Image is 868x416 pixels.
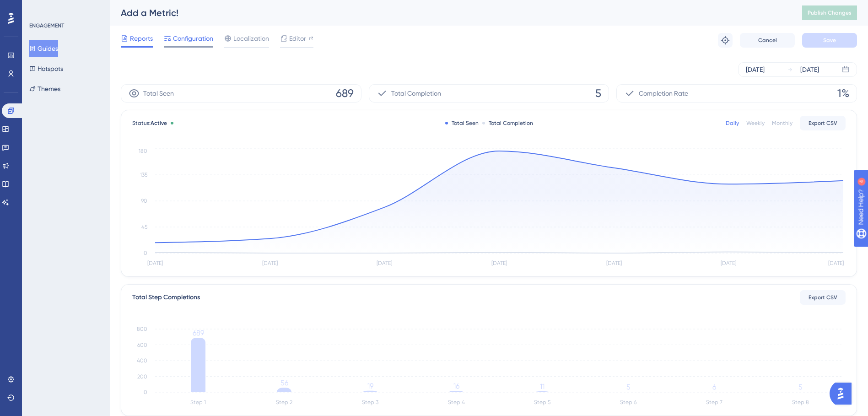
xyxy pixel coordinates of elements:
button: Publish Changes [802,5,857,20]
div: Total Step Completions [132,292,200,303]
span: 1% [837,86,849,101]
button: Export CSV [800,290,846,305]
button: Cancel [740,33,795,48]
span: Export CSV [809,119,837,127]
tspan: 600 [137,342,147,348]
div: [DATE] [800,64,819,75]
tspan: Step 3 [362,399,378,405]
span: Status: [132,119,167,127]
span: Reports [130,33,153,44]
tspan: 400 [137,357,147,364]
tspan: Step 5 [534,399,550,405]
tspan: [DATE] [491,260,507,266]
tspan: 5 [626,383,631,391]
tspan: 0 [144,250,147,256]
iframe: UserGuiding AI Assistant Launcher [830,380,857,407]
tspan: [DATE] [377,260,392,266]
tspan: 6 [712,383,716,391]
button: Hotspots [29,60,63,77]
button: Themes [29,81,60,97]
span: Editor [289,33,306,44]
tspan: [DATE] [262,260,278,266]
div: [DATE] [746,64,765,75]
span: Save [823,37,836,44]
span: 5 [595,86,601,101]
button: Export CSV [800,116,846,130]
tspan: 90 [141,198,147,204]
span: Publish Changes [808,9,852,16]
button: Save [802,33,857,48]
tspan: Step 2 [276,399,292,405]
tspan: Step 7 [706,399,722,405]
tspan: 135 [140,172,147,178]
tspan: 19 [367,382,373,390]
div: Add a Metric! [121,6,779,19]
tspan: [DATE] [828,260,844,266]
span: Total Seen [143,88,174,99]
button: Guides [29,40,58,57]
div: Weekly [746,119,765,127]
tspan: 180 [139,148,147,154]
div: ENGAGEMENT [29,22,64,29]
tspan: Step 6 [620,399,636,405]
span: Cancel [758,37,777,44]
tspan: Step 4 [448,399,465,405]
tspan: [DATE] [606,260,622,266]
span: Configuration [173,33,213,44]
div: 4 [64,5,66,12]
tspan: 16 [453,382,459,390]
tspan: 800 [137,326,147,332]
span: Export CSV [809,294,837,301]
tspan: Step 1 [190,399,206,405]
tspan: 200 [137,373,147,380]
tspan: 45 [141,224,147,230]
span: 689 [336,86,354,101]
tspan: 0 [144,389,147,395]
tspan: 56 [280,378,288,387]
span: Localization [233,33,269,44]
span: Completion Rate [639,88,688,99]
tspan: Step 8 [792,399,809,405]
tspan: 11 [540,382,545,391]
tspan: 689 [193,329,204,337]
div: Monthly [772,119,793,127]
span: Active [151,120,167,126]
div: Daily [726,119,739,127]
tspan: [DATE] [721,260,736,266]
tspan: [DATE] [147,260,163,266]
span: Total Completion [391,88,441,99]
div: Total Completion [482,119,533,127]
div: Total Seen [445,119,479,127]
span: Need Help? [22,2,57,13]
tspan: 5 [798,383,803,391]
